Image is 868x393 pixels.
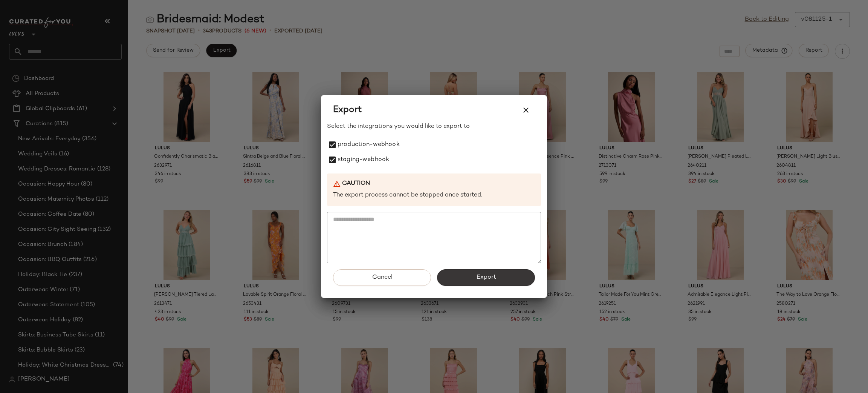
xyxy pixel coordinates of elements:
[338,137,400,152] label: production-webhook
[476,274,496,281] span: Export
[333,104,362,116] span: Export
[333,191,535,200] p: The export process cannot be stopped once started.
[437,269,535,286] button: Export
[333,269,431,286] button: Cancel
[342,180,370,188] b: Caution
[338,152,389,167] label: staging-webhook
[327,122,541,131] p: Select the integrations you would like to export to
[371,274,392,281] span: Cancel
